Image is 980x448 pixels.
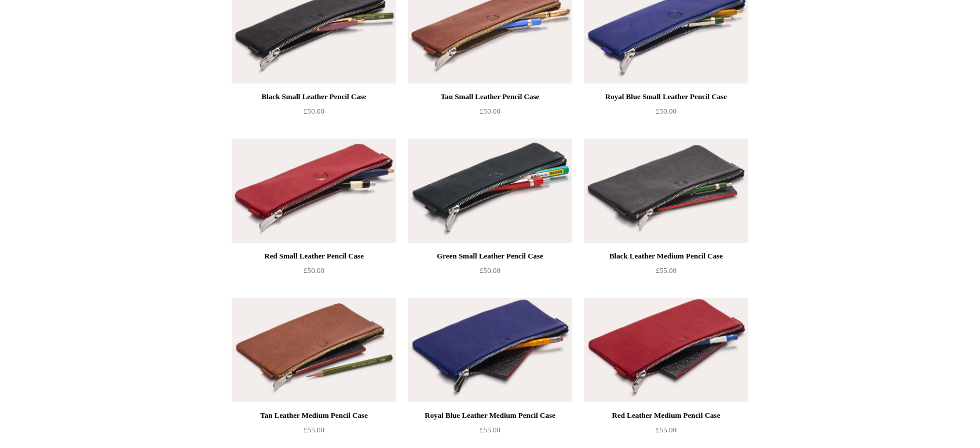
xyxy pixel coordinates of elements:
a: Green Small Leather Pencil Case Green Small Leather Pencil Case [408,139,572,243]
a: Red Small Leather Pencil Case £50.00 [232,249,396,297]
span: £55.00 [480,425,500,434]
span: £55.00 [656,425,677,434]
span: £50.00 [303,266,324,275]
span: £50.00 [656,107,677,115]
a: Red Leather Medium Pencil Case Red Leather Medium Pencil Case [584,298,748,402]
span: £50.00 [480,107,500,115]
a: Royal Blue Leather Medium Pencil Case Royal Blue Leather Medium Pencil Case [408,298,572,402]
img: Red Small Leather Pencil Case [232,139,396,243]
div: Red Small Leather Pencil Case [235,249,393,263]
div: Red Leather Medium Pencil Case [587,409,745,422]
img: Tan Leather Medium Pencil Case [232,298,396,402]
span: £55.00 [303,425,324,434]
div: Green Small Leather Pencil Case [411,249,569,263]
a: Tan Leather Medium Pencil Case Tan Leather Medium Pencil Case [232,298,396,402]
a: Tan Small Leather Pencil Case £50.00 [408,90,572,137]
img: Black Leather Medium Pencil Case [584,139,748,243]
span: £55.00 [656,266,677,275]
div: Black Small Leather Pencil Case [235,90,393,104]
a: Black Small Leather Pencil Case £50.00 [232,90,396,137]
div: Royal Blue Small Leather Pencil Case [587,90,745,104]
img: Green Small Leather Pencil Case [408,139,572,243]
img: Red Leather Medium Pencil Case [584,298,748,402]
span: £50.00 [480,266,500,275]
a: Black Leather Medium Pencil Case Black Leather Medium Pencil Case [584,139,748,243]
div: Black Leather Medium Pencil Case [587,249,745,263]
div: Tan Small Leather Pencil Case [411,90,569,104]
div: Royal Blue Leather Medium Pencil Case [411,409,569,422]
img: Royal Blue Leather Medium Pencil Case [408,298,572,402]
a: Royal Blue Small Leather Pencil Case £50.00 [584,90,748,137]
div: Tan Leather Medium Pencil Case [235,409,393,422]
a: Black Leather Medium Pencil Case £55.00 [584,249,748,297]
span: £50.00 [303,107,324,115]
a: Green Small Leather Pencil Case £50.00 [408,249,572,297]
a: Red Small Leather Pencil Case Red Small Leather Pencil Case [232,139,396,243]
